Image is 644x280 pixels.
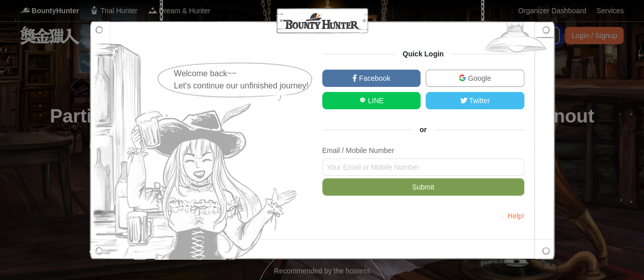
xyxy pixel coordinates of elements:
[174,68,314,80] div: Welcome back~~
[466,74,491,82] span: Google
[395,50,452,58] span: Quick Login
[322,178,524,196] button: Submit
[322,159,524,176] input: Your Email or Mobile Number
[412,126,434,134] span: or
[467,97,490,105] span: Twitter
[174,80,314,92] div: Let's continue our unfinished journey!
[366,97,384,105] span: LINE
[322,145,524,156] div: Email / Mobile Number
[476,21,555,59] img: Signup
[508,212,524,220] a: Help!
[90,21,301,260] img: Signup
[357,74,390,82] span: Facebook
[359,97,366,104] img: LINE
[459,74,466,81] img: Google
